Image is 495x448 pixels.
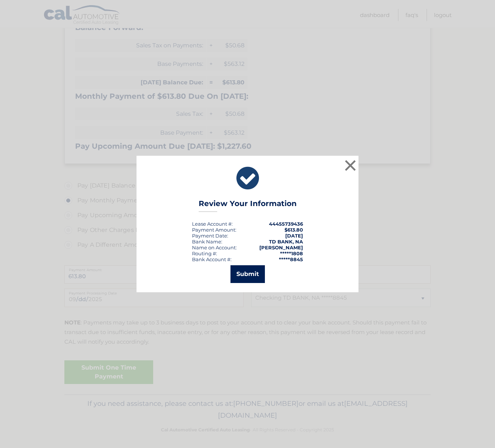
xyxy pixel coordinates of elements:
[192,221,233,227] div: Lease Account #:
[285,233,303,239] span: [DATE]
[269,221,303,227] strong: 44455739436
[230,265,265,283] button: Submit
[192,245,237,250] div: Name on Account:
[192,256,232,262] div: Bank Account #:
[192,239,222,245] div: Bank Name:
[343,158,358,173] button: ×
[192,250,217,256] div: Routing #:
[192,227,236,233] div: Payment Amount:
[192,233,228,239] div: :
[259,245,303,250] strong: [PERSON_NAME]
[192,233,227,239] span: Payment Date
[269,239,303,245] strong: TD BANK, NA
[284,227,303,233] span: $613.80
[199,199,297,212] h3: Review Your Information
